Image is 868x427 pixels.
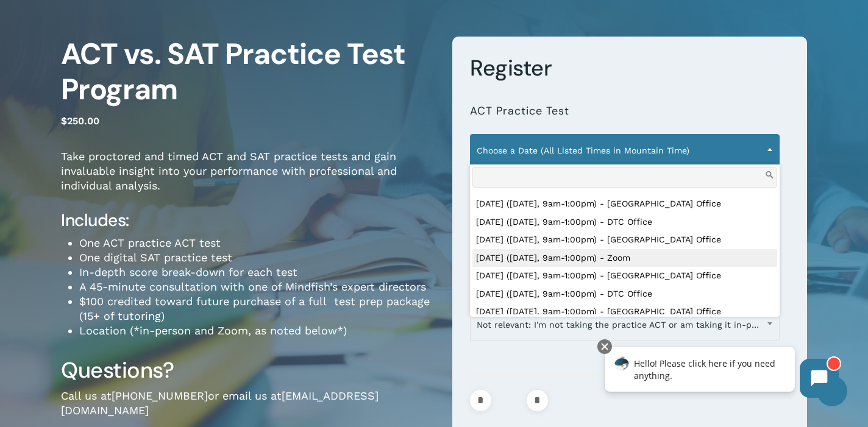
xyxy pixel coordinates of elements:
[61,356,434,384] h3: Questions?
[79,294,434,323] li: $100 credited toward future purchase of a full test prep package (15+ of tutoring)
[470,54,789,82] h3: Register
[61,210,434,231] h4: Includes:
[472,231,777,249] li: [DATE] ([DATE], 9am-1:00pm) - [GEOGRAPHIC_DATA] Office
[470,308,780,341] span: Not relevant: I'm not taking the practice ACT or am taking it in-person
[592,337,851,410] iframe: Chatbot
[79,265,434,280] li: In-depth score break-down for each test
[472,195,777,213] li: [DATE] ([DATE], 9am-1:00pm) - [GEOGRAPHIC_DATA] Office
[470,104,569,118] label: ACT Practice Test
[470,134,780,167] span: Choose a Date (All Listed Times in Mountain Time)
[61,115,67,127] span: $
[472,267,777,285] li: [DATE] ([DATE], 9am-1:00pm) - [GEOGRAPHIC_DATA] Office
[471,312,779,337] span: Not relevant: I'm not taking the practice ACT or am taking it in-person
[472,303,777,321] li: [DATE] ([DATE], 9am-1:00pm) - [GEOGRAPHIC_DATA] Office
[61,389,379,417] a: [EMAIL_ADDRESS][DOMAIN_NAME]
[79,236,434,250] li: One ACT practice ACT test
[61,149,434,210] p: Take proctored and timed ACT and SAT practice tests and gain invaluable insight into your perform...
[61,37,434,107] h1: ACT vs. SAT Practice Test Program
[472,213,777,231] li: [DATE] ([DATE], 9am-1:00pm) - DTC Office
[472,285,777,303] li: [DATE] ([DATE], 9am-1:00pm) - DTC Office
[79,280,434,294] li: A 45-minute consultation with one of Mindfish’s expert directors
[112,389,208,402] a: [PHONE_NUMBER]
[79,323,434,338] li: Location (*in-person and Zoom, as noted below*)
[471,138,779,163] span: Choose a Date (All Listed Times in Mountain Time)
[79,250,434,265] li: One digital SAT practice test
[472,249,777,267] li: [DATE] ([DATE], 9am-1:00pm) - Zoom
[495,390,523,411] input: Product quantity
[61,115,99,127] bdi: 250.00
